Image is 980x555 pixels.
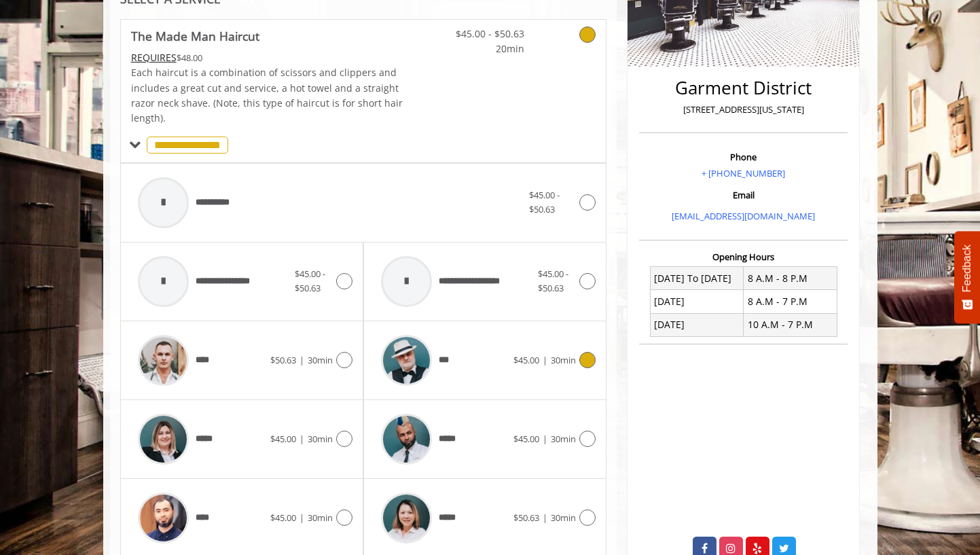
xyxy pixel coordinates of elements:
span: $45.00 [270,433,296,445]
span: | [543,433,547,445]
span: Feedback [961,245,973,292]
div: $48.00 [131,50,404,65]
span: 30min [308,433,333,445]
h3: Email [642,190,844,200]
span: | [300,354,304,366]
span: 30min [308,512,333,524]
span: Each haircut is a combination of scissors and clippers and includes a great cut and service, a ho... [131,66,403,124]
td: 10 A.M - 7 P.M [744,313,837,336]
p: [STREET_ADDRESS][US_STATE] [642,103,844,117]
span: $45.00 [270,512,296,524]
td: [DATE] [650,290,744,313]
span: $50.63 [270,354,296,366]
td: [DATE] To [DATE] [650,267,744,290]
span: 20min [444,41,524,56]
h2: Garment District [642,78,844,98]
td: 8 A.M - 8 P.M [744,267,837,290]
span: $45.00 - $50.63 [295,268,325,294]
span: 30min [551,354,576,366]
a: + [PHONE_NUMBER] [702,167,785,179]
button: Feedback - Show survey [954,231,980,323]
td: [DATE] [650,313,744,336]
td: 8 A.M - 7 P.M [744,290,837,313]
span: $45.00 [513,433,539,445]
span: $50.63 [513,512,539,524]
span: This service needs some Advance to be paid before we block your appointment [131,51,177,64]
span: | [300,433,304,445]
span: 30min [551,512,576,524]
span: $45.00 [513,354,539,366]
a: [EMAIL_ADDRESS][DOMAIN_NAME] [672,210,815,222]
span: | [543,354,547,366]
span: | [300,512,304,524]
span: $45.00 - $50.63 [444,26,524,41]
h3: Phone [642,152,844,162]
span: 30min [308,354,333,366]
span: | [543,512,547,524]
span: $45.00 - $50.63 [529,189,560,215]
h3: Opening Hours [639,252,848,262]
span: $45.00 - $50.63 [538,268,568,294]
b: The Made Man Haircut [131,26,259,46]
span: 30min [551,433,576,445]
